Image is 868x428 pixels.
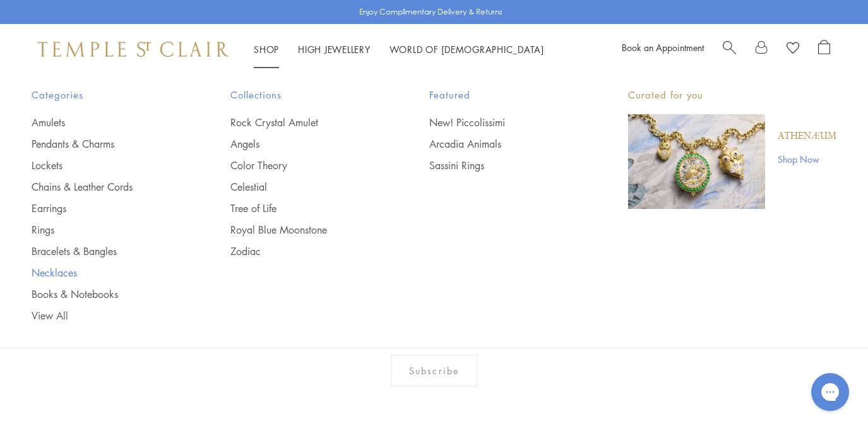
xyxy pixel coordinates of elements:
[230,137,379,151] a: Angels
[32,244,180,258] a: Bracelets & Bangles
[254,43,279,56] a: ShopShop
[230,223,379,237] a: Royal Blue Moonstone
[429,158,578,172] a: Sassini Rings
[230,116,379,129] a: Rock Crystal Amulet
[32,180,180,194] a: Chains & Leather Cords
[622,41,704,54] a: Book an Appointment
[32,287,180,301] a: Books & Notebooks
[230,180,379,194] a: Celestial
[787,40,799,59] a: View Wishlist
[32,223,180,237] a: Rings
[32,201,180,215] a: Earrings
[230,244,379,258] a: Zodiac
[628,87,836,103] p: Curated for you
[32,309,180,323] a: View All
[32,116,180,129] a: Amulets
[32,87,180,103] span: Categories
[32,137,180,151] a: Pendants & Charms
[778,152,836,166] a: Shop Now
[254,42,544,57] nav: Main navigation
[389,43,544,56] a: World of [DEMOGRAPHIC_DATA]World of [DEMOGRAPHIC_DATA]
[778,129,836,143] a: Athenæum
[298,43,371,56] a: High JewelleryHigh Jewellery
[359,6,502,18] p: Enjoy Complimentary Delivery & Returns
[230,158,379,172] a: Color Theory
[429,116,578,129] a: New! Piccolissimi
[32,158,180,172] a: Lockets
[818,40,830,59] a: Open Shopping Bag
[429,137,578,151] a: Arcadia Animals
[723,40,736,59] a: Search
[805,369,855,415] iframe: Gorgias live chat messenger
[32,266,180,280] a: Necklaces
[230,201,379,215] a: Tree of Life
[38,42,229,57] img: Temple St. Clair
[429,87,578,103] span: Featured
[230,87,379,103] span: Collections
[391,355,477,386] div: Subscribe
